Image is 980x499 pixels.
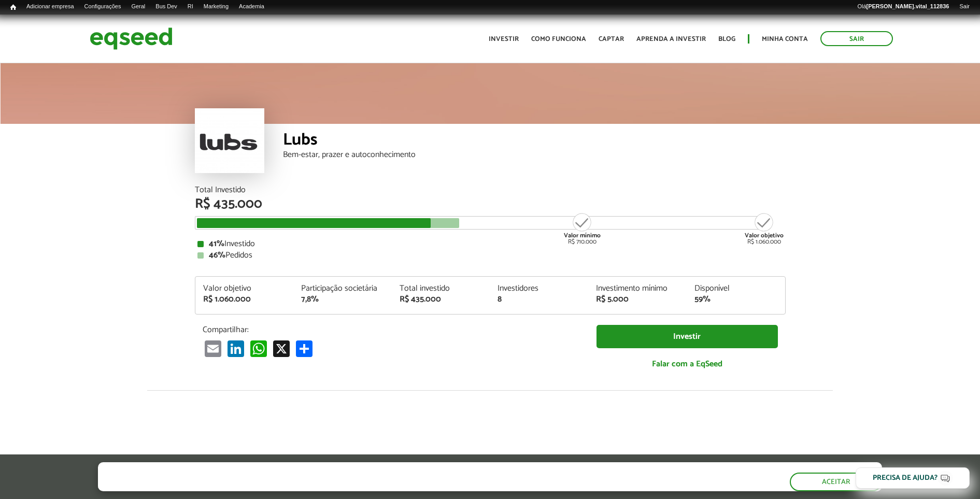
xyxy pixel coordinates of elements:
[400,284,482,293] div: Total investido
[596,353,778,375] a: Falar com a EqSeed
[198,3,234,11] a: Marketing
[197,251,783,260] div: Pedidos
[182,3,198,11] a: RI
[498,284,580,293] div: Investidores
[400,295,482,304] div: R$ 435.000
[596,295,679,304] div: R$ 5.000
[564,231,601,240] strong: Valor mínimo
[636,36,706,42] a: Aprenda a investir
[248,340,269,357] a: WhatsApp
[150,3,182,11] a: Bus Dev
[225,340,246,357] a: LinkedIn
[98,462,473,478] h5: O site da EqSeed utiliza cookies para melhorar sua navegação.
[209,248,225,262] strong: 46%
[203,325,581,335] p: Compartilhar:
[283,151,786,159] div: Bem-estar, prazer e autoconhecimento
[203,295,286,304] div: R$ 1.060.000
[498,295,580,304] div: 8
[294,340,315,357] a: Compartilhar
[195,197,786,211] div: R$ 435.000
[197,240,783,248] div: Investido
[596,325,778,348] a: Investir
[203,340,223,357] a: Email
[98,480,473,490] p: Ao clicar em "aceitar", você aceita nossa .
[21,3,79,11] a: Adicionar empresa
[596,284,679,293] div: Investimento mínimo
[790,473,882,491] button: Aceitar
[954,3,975,11] a: Sair
[271,340,292,357] a: X
[209,237,224,251] strong: 41%
[852,3,954,11] a: Olá[PERSON_NAME].vital_112836
[301,284,384,293] div: Participação societária
[79,3,126,11] a: Configurações
[235,481,354,490] a: política de privacidade e de cookies
[234,3,269,11] a: Academia
[203,284,286,293] div: Valor objetivo
[762,36,808,42] a: Minha conta
[10,4,16,11] span: Início
[563,212,602,245] div: R$ 710.000
[531,36,586,42] a: Como funciona
[489,36,519,42] a: Investir
[283,132,786,151] div: Lubs
[745,212,784,245] div: R$ 1.060.000
[301,295,384,304] div: 7,8%
[718,36,735,42] a: Blog
[694,284,777,293] div: Disponível
[195,186,786,194] div: Total Investido
[745,231,784,240] strong: Valor objetivo
[694,295,777,304] div: 59%
[867,3,949,9] strong: [PERSON_NAME].vital_112836
[599,36,624,42] a: Captar
[820,31,893,46] a: Sair
[126,3,150,11] a: Geral
[5,3,21,12] a: Início
[90,25,173,52] img: EqSeed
